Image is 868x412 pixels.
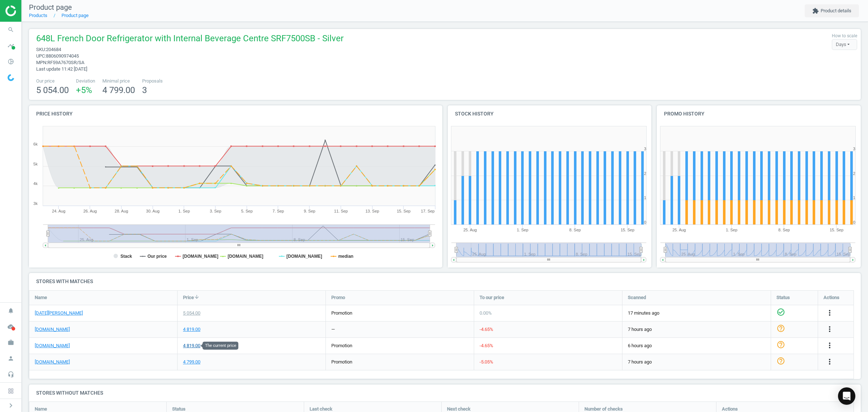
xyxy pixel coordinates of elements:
text: 0 [644,220,646,224]
span: RF59A7670SR/SA [47,60,84,65]
button: more_vert [825,341,834,350]
span: promotion [331,310,352,316]
span: 7 hours ago [628,326,765,333]
tspan: 25. Aug [463,228,477,232]
i: extension [812,8,819,14]
span: Actions [824,294,839,301]
span: Proposals [142,78,163,84]
i: more_vert [825,341,834,350]
h4: Stock history [448,105,652,122]
tspan: 15. Sep [837,252,850,256]
div: 4 819.00 [183,342,200,349]
img: ajHJNr6hYgQAAAAASUVORK5CYII= [5,5,57,16]
tspan: 11. Sep [334,209,348,213]
h4: Stores with matches [29,273,861,290]
span: upc : [36,53,46,59]
text: 6k [33,142,38,146]
span: 204684 [46,47,61,52]
span: 7 hours ago [628,359,765,365]
i: notifications [4,304,18,318]
span: To our price [480,294,504,301]
tspan: 15. Sep [621,228,634,232]
tspan: 1. Sep [178,209,190,213]
text: 3 [853,147,855,151]
tspan: 8. Sep [569,228,581,232]
span: 648L French Door Refrigerator with Internal Beverage Centre SRF7500SB - Silver [36,33,344,46]
span: +5 % [76,85,92,95]
tspan: 13. Sep [366,209,379,213]
text: 3k [33,201,38,206]
a: Products [29,13,47,18]
text: 5k [33,162,38,166]
span: Status [776,294,790,301]
div: 4 799.00 [183,359,200,365]
h4: Stores without matches [29,384,861,402]
tspan: 30. Aug [146,209,159,213]
button: extensionProduct details [805,4,859,17]
span: Promo [331,294,345,301]
i: more_vert [825,325,834,333]
button: more_vert [825,308,834,318]
i: check_circle_outline [776,308,785,316]
tspan: median [338,254,353,259]
tspan: 8. Sep [778,228,790,232]
h4: Price history [29,105,442,122]
tspan: [DOMAIN_NAME] [183,254,218,259]
i: more_vert [825,357,834,366]
div: — [331,326,335,333]
label: How to scale [832,33,857,39]
img: wGWNvw8QSZomAAAAABJRU5ErkJggg== [8,74,14,81]
span: sku : [36,47,46,52]
a: [DOMAIN_NAME] [35,342,70,349]
a: [DATE][PERSON_NAME] [35,310,83,316]
tspan: Stack [120,254,132,259]
span: Minimal price [102,78,135,84]
span: promotion [331,343,352,348]
tspan: 25. Aug [672,228,686,232]
i: chevron_right [7,401,15,410]
tspan: 15. Sep [830,228,843,232]
tspan: 3. Sep [210,209,221,213]
span: promotion [331,359,352,365]
i: help_outline [776,357,785,365]
span: Last update 11:42 [DATE] [36,66,87,72]
text: 3 [644,147,646,151]
text: 2 [853,171,855,176]
span: -5.05 % [480,359,493,365]
span: 3 [142,85,147,95]
span: -4.65 % [480,343,493,348]
i: cloud_done [4,320,18,333]
h4: Promo history [657,105,861,122]
span: Price [183,294,194,301]
a: [DOMAIN_NAME] [35,326,70,333]
button: chevron_right [2,401,20,410]
div: Days [832,39,857,50]
tspan: 15. Sep [627,252,641,256]
i: headset_mic [4,367,18,381]
span: Scanned [628,294,646,301]
tspan: 17. Sep [421,209,435,213]
tspan: 9. Sep [304,209,315,213]
div: The current price [203,342,238,350]
tspan: 5. Sep [241,209,253,213]
i: arrow_downward [194,294,200,300]
i: work [4,336,18,349]
tspan: 15. Sep [397,209,410,213]
i: help_outline [776,324,785,333]
tspan: 1. Sep [726,228,737,232]
i: person [4,352,18,365]
span: 5 054.00 [36,85,69,95]
tspan: 1. Sep [517,228,528,232]
span: Our price [36,78,69,84]
span: 8806090974045 [46,53,79,59]
button: more_vert [825,325,834,334]
text: 0 [853,220,855,224]
tspan: 26. Aug [83,209,97,213]
text: 4k [33,181,38,186]
button: more_vert [825,357,834,367]
tspan: 7. Sep [272,209,284,213]
span: Deviation [76,78,95,84]
i: more_vert [825,308,834,317]
tspan: [DOMAIN_NAME] [286,254,322,259]
tspan: Our price [148,254,167,259]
